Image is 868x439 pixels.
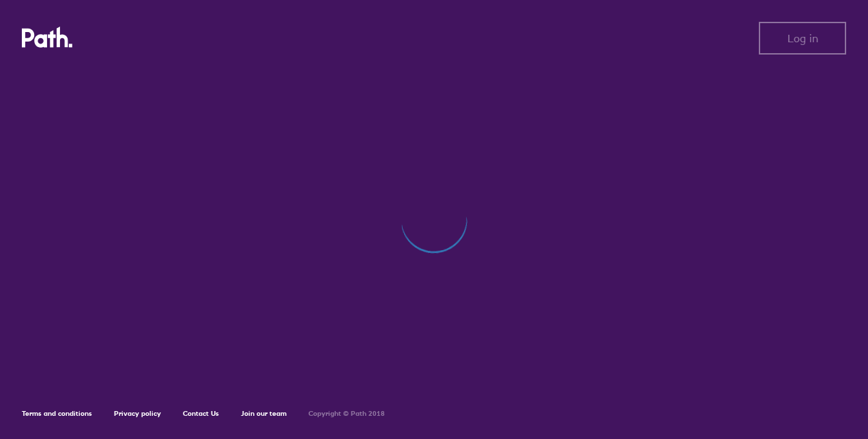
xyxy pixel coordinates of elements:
[241,409,287,418] a: Join our team
[183,409,219,418] a: Contact Us
[114,409,161,418] a: Privacy policy
[308,410,385,418] h6: Copyright © Path 2018
[787,32,818,44] span: Log in
[759,22,846,55] button: Log in
[22,409,92,418] a: Terms and conditions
